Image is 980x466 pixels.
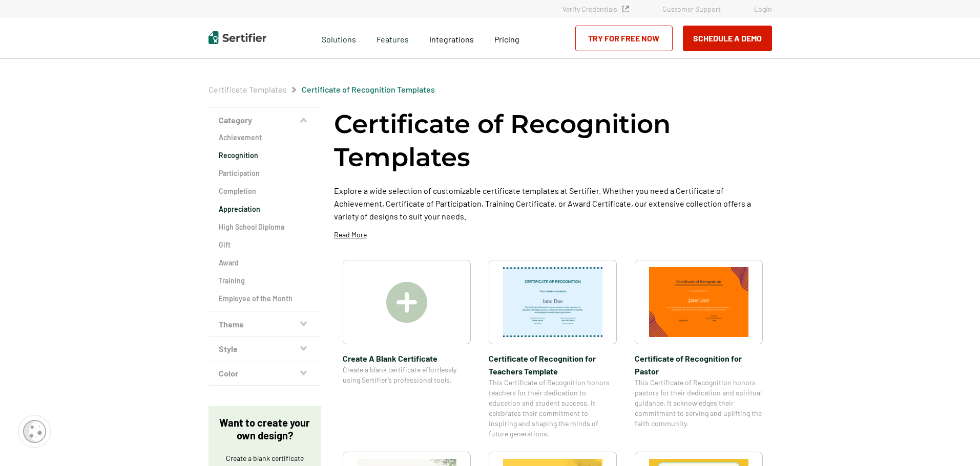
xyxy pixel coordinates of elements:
a: Certificate of Recognition Templates [302,84,435,94]
span: Certificate Templates [208,84,287,95]
a: Appreciation [219,204,311,214]
img: Certificate of Recognition for Teachers Template [503,267,602,337]
a: Training [219,276,311,286]
div: Category [208,132,321,312]
a: Integrations [429,32,474,45]
a: Participation [219,168,311,179]
button: Style [208,337,321,361]
span: Certificate of Recognition Templates [302,84,435,95]
span: This Certificate of Recognition honors pastors for their dedication and spiritual guidance. It ac... [635,378,763,429]
span: This Certificate of Recognition honors teachers for their dedication to education and student suc... [489,378,617,439]
a: Certificate Templates [208,84,287,94]
a: Pricing [494,32,519,45]
img: Sertifier | Digital Credentialing Platform [208,31,266,44]
a: Verify Credentials [562,5,629,13]
a: Login [754,5,772,13]
iframe: Chat Widget [929,417,980,466]
a: Try for Free Now [575,26,673,51]
span: Solutions [322,32,356,45]
a: Certificate of Recognition for Teachers TemplateCertificate of Recognition for Teachers TemplateT... [489,260,617,439]
span: Certificate of Recognition for Teachers Template [489,352,617,378]
p: Explore a wide selection of customizable certificate templates at Sertifier. Whether you need a C... [334,184,772,223]
button: Theme [208,312,321,337]
span: Integrations [429,34,474,44]
p: Want to create your own design? [219,416,311,442]
a: Certificate of Recognition for PastorCertificate of Recognition for PastorThis Certificate of Rec... [635,260,763,439]
a: Award [219,258,311,268]
span: Features [377,32,409,45]
a: High School Diploma [219,222,311,232]
img: Certificate of Recognition for Pastor [649,267,748,337]
span: Pricing [494,34,519,44]
a: Customer Support [662,5,721,13]
a: Gift [219,240,311,250]
span: Certificate of Recognition for Pastor [635,352,763,378]
span: Create a blank certificate effortlessly using Sertifier’s professional tools. [343,365,471,385]
a: Employee of the Month [219,294,311,304]
button: Category [208,108,321,132]
p: Read More [334,230,367,240]
button: Color [208,361,321,386]
img: Verified [622,6,629,12]
a: Recognition [219,150,311,161]
a: Achievement [219,132,311,143]
a: Completion [219,186,311,196]
span: Create A Blank Certificate [343,352,471,365]
img: Create A Blank Certificate [386,282,427,323]
button: Schedule a Demo [683,26,772,51]
h1: Certificate of Recognition Templates [334,107,772,174]
div: Breadcrumb [208,84,435,95]
img: Cookie Popup Icon [23,420,46,443]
